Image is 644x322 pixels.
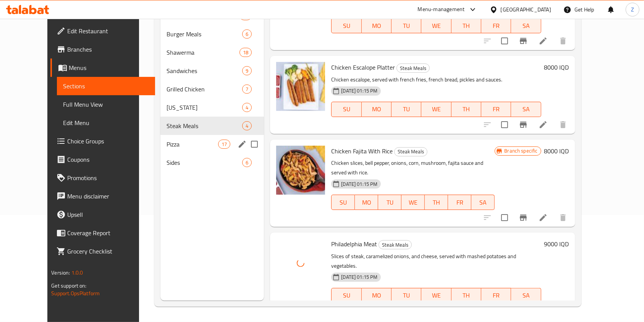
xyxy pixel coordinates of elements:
p: Chicken escalope, served with french fries, french bread, pickles and sauces. [331,75,541,85]
div: items [242,103,252,112]
span: WE [424,20,448,31]
div: [US_STATE]4 [160,98,264,117]
span: SU [335,290,358,301]
a: Coupons [50,150,155,169]
button: FR [481,102,511,117]
button: SA [511,288,541,303]
span: [DATE] 01:15 PM [338,87,380,94]
a: Edit menu item [539,213,548,222]
span: SA [514,20,538,31]
a: Full Menu View [57,95,155,114]
div: Menu-management [418,5,465,14]
span: Version: [51,268,70,278]
span: Burger Meals [167,29,242,39]
span: [US_STATE] [167,103,242,112]
a: Branches [50,40,155,59]
a: Promotions [50,169,155,187]
span: Coupons [67,155,149,164]
div: Steak Meals [379,240,412,249]
a: Coverage Report [50,224,155,242]
span: FR [484,290,508,301]
span: SA [514,104,538,115]
button: Branch-specific-item [514,115,532,134]
span: TH [455,20,478,31]
span: SU [335,20,358,31]
span: [DATE] 01:15 PM [338,273,380,281]
span: SA [474,197,492,208]
span: WE [405,197,422,208]
span: Promotions [67,173,149,182]
p: Chicken slices, bell pepper, onions, corn, mushroom, fajita sauce and served with rice. [331,158,495,177]
p: Slices of steak, caramelized onions, and cheese, served with mashed potatoes and vegetables. [331,252,541,271]
button: TU [378,195,401,210]
button: FR [481,288,511,303]
button: WE [421,18,451,33]
div: Sides6 [160,153,264,172]
button: SU [331,195,355,210]
span: Upsell [67,210,149,219]
button: TH [451,18,481,33]
span: TU [395,20,418,31]
div: [GEOGRAPHIC_DATA] [501,5,551,14]
span: Full Menu View [63,100,149,109]
a: Upsell [50,205,155,224]
button: SA [511,102,541,117]
button: TU [392,288,421,303]
span: Sides [167,158,242,167]
a: Sections [57,77,155,95]
span: Menus [69,63,149,72]
span: MO [365,104,388,115]
span: 4 [243,104,251,111]
button: MO [362,102,392,117]
div: Sandwiches [167,66,242,75]
span: Select to update [497,117,513,133]
button: FR [448,195,471,210]
button: TH [451,102,481,117]
span: Edit Restaurant [67,26,149,36]
span: Grilled Chicken [167,85,242,94]
span: Steak Meals [167,121,242,130]
span: TU [395,104,418,115]
span: TH [455,290,478,301]
span: Steak Meals [379,241,411,249]
span: TU [381,197,398,208]
span: Steak Meals [397,64,429,73]
span: SU [335,197,352,208]
span: Shawerma [167,48,239,57]
span: Coverage Report [67,228,149,237]
span: Steak Meals [395,147,427,156]
button: WE [401,195,425,210]
span: SA [514,290,538,301]
span: 18 [240,49,251,56]
span: TU [395,290,418,301]
span: Choice Groups [67,137,149,146]
button: SU [331,102,361,117]
span: FR [451,197,468,208]
span: 17 [218,141,230,148]
span: Branches [67,45,149,54]
span: SU [335,104,358,115]
button: SA [511,18,541,33]
button: SU [331,288,361,303]
a: Support.OpsPlatform [51,288,100,298]
img: Chicken Escalope Platter [276,62,325,111]
button: FR [481,18,511,33]
div: Steak Meals4 [160,117,264,135]
span: TH [455,104,478,115]
h6: 8000 IQD [544,62,569,73]
button: TU [392,18,421,33]
button: delete [554,32,572,50]
span: [DATE] 01:15 PM [338,181,380,188]
div: Shawerma18 [160,43,264,62]
div: Sandwiches9 [160,62,264,80]
button: delete [554,208,572,227]
button: MO [362,288,392,303]
div: Burger Meals6 [160,25,264,43]
button: delete [554,115,572,134]
h6: 9000 IQD [544,239,569,249]
span: Select to update [497,210,513,226]
span: MO [358,197,375,208]
img: Chicken Fajita With Rice [276,146,325,195]
div: Pizza17edit [160,135,264,153]
span: Get support on: [51,281,86,291]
